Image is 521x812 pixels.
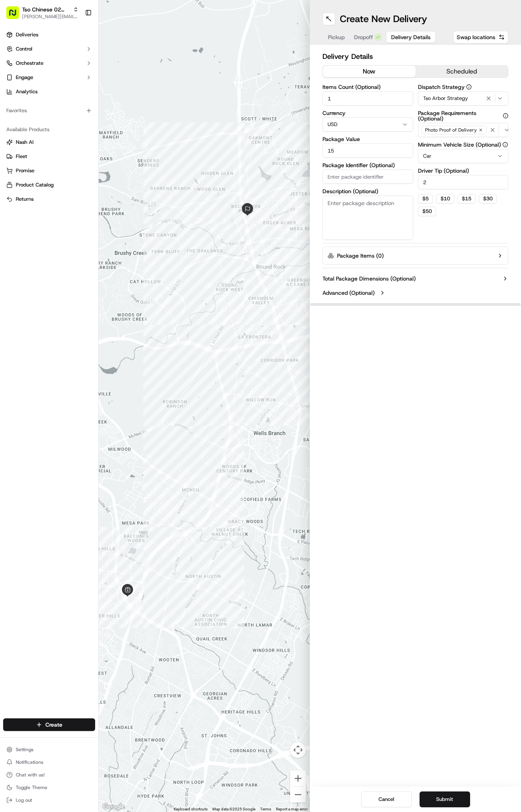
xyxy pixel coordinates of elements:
button: Photo Proof of Delivery [418,123,509,137]
button: scheduled [416,66,508,77]
label: Advanced (Optional) [322,289,375,297]
button: Total Package Dimensions (Optional) [322,275,508,283]
button: Tso Chinese 02 Arbor[PERSON_NAME][EMAIL_ADDRESS][DOMAIN_NAME] [3,3,82,22]
button: Tso Chinese 02 Arbor [22,6,70,13]
label: Dispatch Strategy [418,84,509,90]
button: Cancel [361,791,412,807]
a: Terms (opens in new tab) [260,807,271,811]
button: Tso Arbor Strategy [418,91,509,106]
button: Package Requirements (Optional) [503,113,508,119]
a: Fleet [6,153,92,160]
span: Nash AI [16,139,34,146]
span: API Documentation [75,177,127,185]
button: Zoom out [290,787,306,803]
span: Deliveries [16,31,38,38]
span: Chat with us! [16,772,45,778]
button: Product Catalog [3,179,95,191]
img: Antonia (Store Manager) [8,136,21,149]
a: Analytics [3,85,95,98]
span: Create [45,721,62,729]
button: Promise [3,164,95,177]
img: Charles Folsom [8,115,21,128]
button: Swap locations [453,31,508,43]
a: Promise [6,167,92,174]
label: Currency [322,110,413,116]
span: Orchestrate [16,60,43,67]
input: Enter number of items [322,91,413,106]
input: Enter driver tip amount [418,175,509,189]
button: Package Items (0) [322,247,508,265]
button: $10 [436,194,454,203]
label: Minimum Vehicle Size (Optional) [418,142,509,147]
img: Google [101,802,127,812]
button: Chat with us! [3,769,95,780]
span: Tso Arbor Strategy [423,95,468,102]
label: Package Requirements (Optional) [418,110,509,121]
div: We're available if you need us! [36,83,109,90]
div: 💻 [67,177,73,184]
span: • [66,122,68,129]
a: Product Catalog [6,181,92,188]
button: $5 [418,194,433,203]
a: Returns [6,196,92,203]
h2: Delivery Details [322,51,508,62]
button: Nash AI [3,136,95,149]
span: Delivery Details [391,33,431,41]
span: Notifications [16,759,43,765]
span: Settings [16,746,34,753]
button: Orchestrate [3,57,95,70]
button: [PERSON_NAME][EMAIL_ADDRESS][DOMAIN_NAME] [22,13,79,20]
img: 8571987876998_91fb9ceb93ad5c398215_72.jpg [17,75,31,90]
div: Available Products [3,123,95,136]
label: Driver Tip (Optional) [418,168,509,173]
button: Map camera controls [290,742,306,758]
span: Dropoff [354,33,373,41]
span: Product Catalog [16,181,54,188]
label: Package Value [322,136,413,142]
button: Keyboard shortcuts [174,806,208,812]
a: Report a map error [276,807,307,811]
a: Nash AI [6,139,92,146]
div: 📗 [8,177,14,184]
span: Swap locations [457,33,495,41]
button: See all [122,101,144,111]
a: Powered byPylon [56,196,96,202]
span: Photo Proof of Delivery [425,127,477,133]
button: $15 [457,194,476,203]
button: $50 [418,207,436,216]
button: Engage [3,71,95,84]
div: Favorites [3,104,95,117]
span: Control [16,45,32,53]
span: Log out [16,797,32,803]
a: 📗Knowledge Base [5,173,64,188]
input: Got a question? Start typing here... [21,51,142,59]
button: Minimum Vehicle Size (Optional) [502,142,508,147]
img: 1736555255976-a54dd68f-1ca7-489b-9aae-adbdc363a1c4 [16,123,22,129]
span: Analytics [16,88,37,95]
img: 1736555255976-a54dd68f-1ca7-489b-9aae-adbdc363a1c4 [8,75,22,90]
span: Pickup [328,33,345,41]
span: • [105,144,108,150]
button: Settings [3,744,95,755]
a: 💻API Documentation [64,173,130,188]
label: Items Count (Optional) [322,84,413,90]
span: Engage [16,74,33,81]
button: now [323,66,416,77]
button: Returns [3,193,95,205]
label: Description (Optional) [322,188,413,194]
img: Nash [8,8,24,24]
button: Dispatch Strategy [466,84,472,90]
button: Log out [3,795,95,806]
button: Zoom in [290,771,306,786]
span: Returns [16,196,34,203]
input: Enter package identifier [322,170,413,184]
button: Advanced (Optional) [322,289,508,297]
button: Fleet [3,150,95,163]
a: Deliveries [3,28,95,41]
span: [DATE] [70,122,86,129]
button: Control [3,43,95,55]
label: Total Package Dimensions (Optional) [322,275,416,283]
label: Package Identifier (Optional) [322,162,413,168]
